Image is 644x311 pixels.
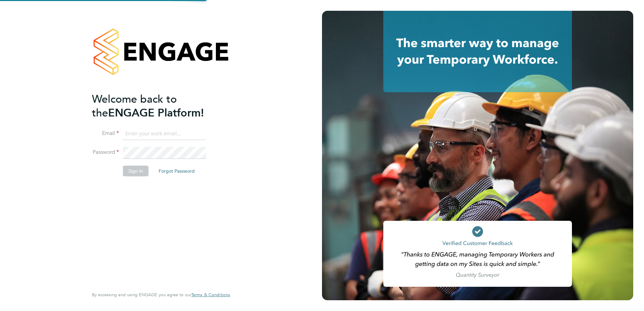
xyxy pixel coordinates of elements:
a: Terms & Conditions [191,292,230,298]
h2: ENGAGE Platform! [92,92,223,120]
span: By accessing and using ENGAGE you agree to our [92,292,230,298]
span: Welcome back to the [92,93,177,119]
button: Forgot Password [153,166,200,176]
label: Password [92,149,119,156]
input: Enter your work email... [123,128,206,140]
button: Sign In [123,166,149,176]
label: Email [92,130,119,137]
